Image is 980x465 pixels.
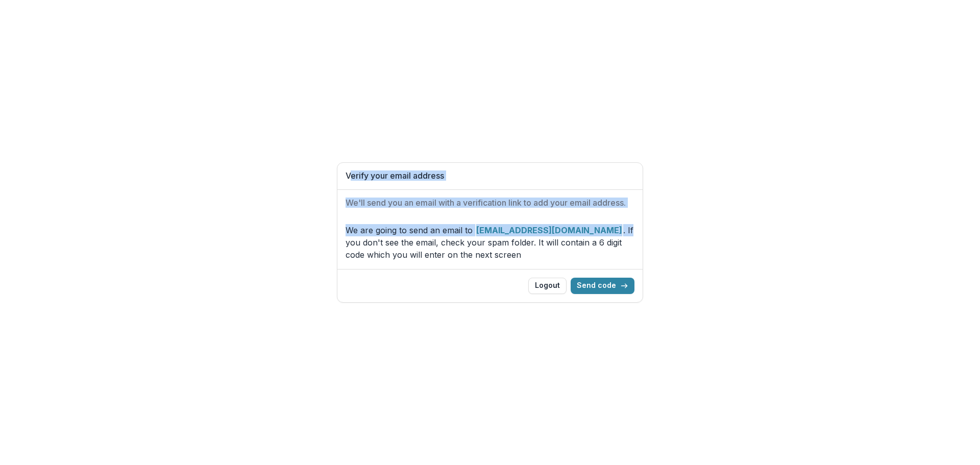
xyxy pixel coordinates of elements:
[528,278,567,294] button: Logout
[346,171,634,181] h1: Verify your email address
[346,198,634,208] h2: We'll send you an email with a verification link to add your email address.
[346,224,634,261] p: We are going to send an email to . If you don't see the email, check your spam folder. It will co...
[571,278,634,294] button: Send code
[475,224,623,236] strong: [EMAIL_ADDRESS][DOMAIN_NAME]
